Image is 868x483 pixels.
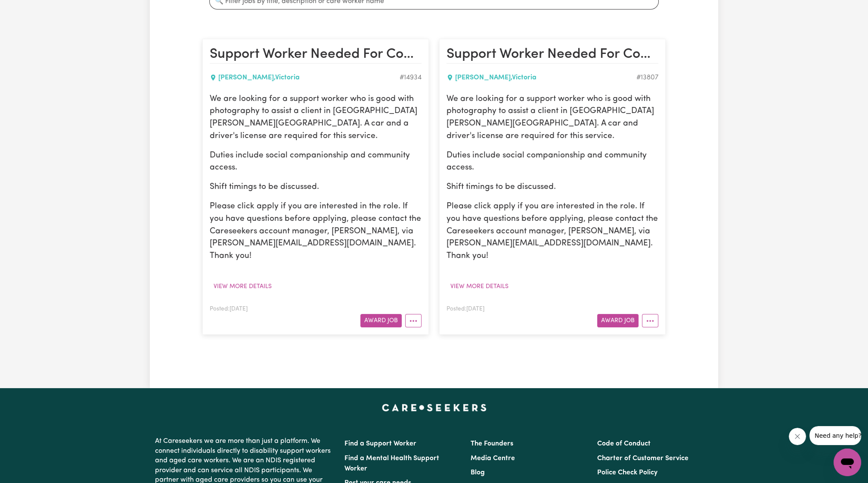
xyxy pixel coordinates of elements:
a: Media Centre [471,455,515,462]
button: View more details [210,280,276,293]
a: Police Check Policy [597,469,657,476]
a: Blog [471,469,485,476]
p: Shift timings to be discussed. [210,182,422,194]
p: Please click apply if you are interested in the role. If you have questions before applying, plea... [210,201,422,263]
a: Code of Conduct [597,440,651,447]
h2: Support Worker Needed For Community Access In Melton VIC [210,46,422,63]
button: View more details [446,280,512,293]
a: The Founders [471,440,513,447]
span: Need any help? [5,6,52,13]
div: Job ID #13807 [636,72,658,83]
a: Find a Mental Health Support Worker [344,455,439,472]
div: [PERSON_NAME] , Victoria [210,72,400,83]
a: Find a Support Worker [344,440,416,447]
div: [PERSON_NAME] , Victoria [446,72,636,83]
p: Duties include social companionship and community access. [210,150,422,175]
button: Award Job [597,314,639,327]
p: Shift timings to be discussed. [446,182,658,194]
iframe: Close message [789,428,806,445]
h2: Support Worker Needed For Community Access In Melton VIC [446,46,658,63]
p: Duties include social companionship and community access. [446,150,658,175]
div: Job ID #14934 [400,72,422,83]
button: Award Job [360,314,402,327]
iframe: Button to launch messaging window [834,448,861,476]
button: More options [405,314,422,327]
span: Posted: [DATE] [210,306,248,312]
p: Please click apply if you are interested in the role. If you have questions before applying, plea... [446,201,658,263]
p: We are looking for a support worker who is good with photography to assist a client in [GEOGRAPHI... [210,93,422,143]
span: Posted: [DATE] [446,306,484,312]
iframe: Message from company [809,426,861,445]
a: Careseekers home page [382,404,487,411]
a: Charter of Customer Service [597,455,688,462]
p: We are looking for a support worker who is good with photography to assist a client in [GEOGRAPHI... [446,93,658,143]
button: More options [642,314,658,327]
